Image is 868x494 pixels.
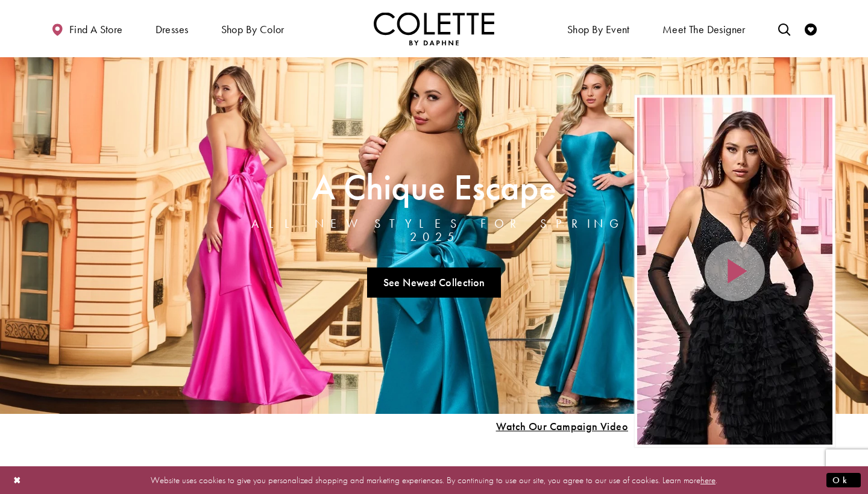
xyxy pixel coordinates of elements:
[700,474,715,486] a: here
[233,263,635,302] ul: Slider Links
[87,472,781,488] p: Website uses cookies to give you personalized shopping and marketing experiences. By continuing t...
[153,12,192,45] span: Dresses
[7,469,28,490] button: Close Dialog
[826,472,861,487] button: Submit Dialog
[564,12,633,45] span: Shop By Event
[802,12,820,45] a: Check Wishlist
[218,12,288,45] span: Shop by color
[69,23,123,36] span: Find a store
[221,23,285,36] span: Shop by color
[567,23,630,36] span: Shop By Event
[156,23,189,36] span: Dresses
[374,12,494,45] img: Colette by Daphne
[662,23,746,36] span: Meet the designer
[48,12,125,45] a: Find a store
[495,421,628,433] span: Play Slide #15 Video
[367,267,501,298] a: See Newest Collection A Chique Escape All New Styles For Spring 2025
[775,12,793,45] a: Toggle search
[374,12,494,45] a: Visit Home Page
[659,12,749,45] a: Meet the designer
